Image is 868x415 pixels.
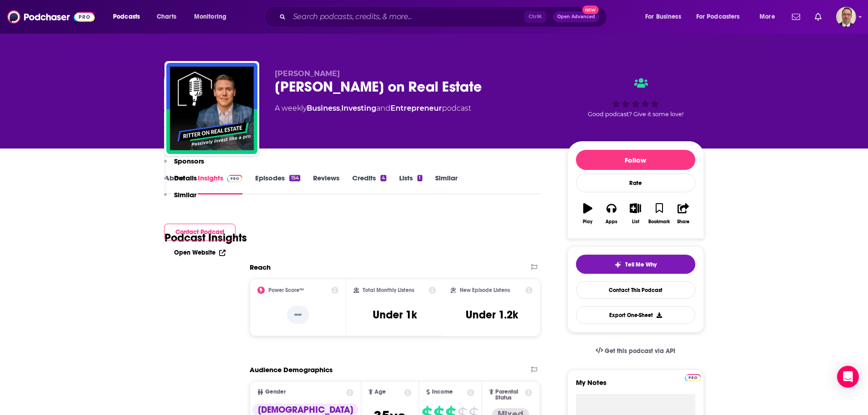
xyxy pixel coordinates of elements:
span: More [760,10,775,23]
h2: Reach [250,263,271,272]
h2: New Episode Listens [460,287,510,293]
span: , [340,104,341,113]
span: Logged in as PercPodcast [836,7,856,27]
button: Contact Podcast [164,224,236,241]
a: Show notifications dropdown [788,9,804,25]
div: Rate [576,174,695,192]
a: Contact This Podcast [576,281,695,299]
img: tell me why sparkle [614,261,621,268]
span: Tell Me Why [625,261,657,268]
a: Open Website [174,249,226,256]
div: Share [677,219,689,225]
button: Open AdvancedNew [553,11,599,22]
a: Credits4 [352,174,386,195]
h2: Audience Demographics [250,365,333,374]
label: My Notes [576,378,695,394]
span: For Business [645,10,681,23]
span: Podcasts [113,10,140,23]
p: Details [174,174,197,182]
span: Open Advanced [557,15,595,19]
div: Open Intercom Messenger [837,366,859,388]
span: Ctrl K [524,11,546,23]
a: Lists1 [399,174,422,195]
a: Reviews [313,174,339,195]
a: Investing [341,104,376,113]
button: List [623,197,647,230]
button: open menu [690,10,753,24]
span: Gender [265,389,286,395]
p: -- [287,306,309,324]
button: Export One-Sheet [576,306,695,324]
div: Play [583,219,592,225]
a: Similar [435,174,457,195]
div: 154 [289,175,300,181]
a: Charts [151,10,182,24]
div: Apps [606,219,617,225]
img: Podchaser Pro [685,374,701,381]
span: Get this podcast via API [605,347,675,355]
h2: Power Score™ [268,287,304,293]
span: For Podcasters [696,10,740,23]
input: Search podcasts, credits, & more... [289,10,524,24]
h3: Under 1.2k [466,308,518,322]
button: Details [164,174,197,190]
span: New [582,5,599,14]
a: Entrepreneur [390,104,442,113]
h2: Total Monthly Listens [363,287,414,293]
h3: Under 1k [373,308,417,322]
span: [PERSON_NAME] [275,69,340,78]
span: Age [375,389,386,395]
div: Bookmark [648,219,670,225]
div: List [632,219,639,225]
button: Apps [600,197,623,230]
p: Similar [174,190,196,199]
button: open menu [639,10,693,24]
img: Ritter on Real Estate [166,63,257,154]
a: Business [307,104,340,113]
button: tell me why sparkleTell Me Why [576,255,695,274]
button: Share [671,197,695,230]
button: Follow [576,150,695,170]
div: 1 [417,175,422,181]
div: Good podcast? Give it some love! [567,69,704,126]
button: Play [576,197,600,230]
button: open menu [188,10,238,24]
div: Search podcasts, credits, & more... [273,6,616,27]
a: Get this podcast via API [588,340,683,362]
a: Pro website [685,373,701,381]
img: Podchaser - Follow, Share and Rate Podcasts [7,8,95,26]
span: Good podcast? Give it some love! [588,111,683,118]
a: Show notifications dropdown [811,9,825,25]
button: Similar [164,190,196,207]
button: open menu [753,10,786,24]
button: open menu [107,10,152,24]
div: 4 [380,175,386,181]
span: and [376,104,390,113]
div: A weekly podcast [275,103,471,114]
span: Monitoring [194,10,226,23]
button: Bookmark [647,197,671,230]
span: Charts [157,10,176,23]
button: Show profile menu [836,7,856,27]
img: User Profile [836,7,856,27]
span: Parental Status [495,389,524,401]
span: Income [432,389,453,395]
a: Episodes154 [255,174,300,195]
